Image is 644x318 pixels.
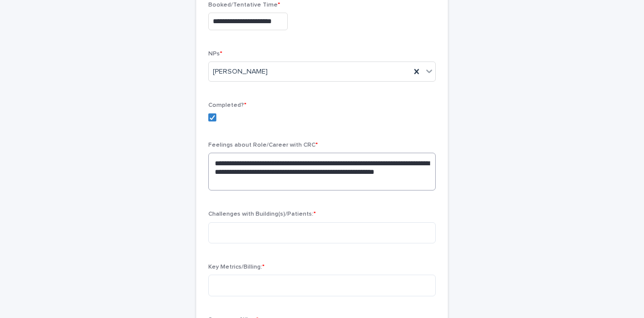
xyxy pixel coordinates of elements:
span: Completed? [208,102,247,108]
span: Feelings about Role/Career with CRC [208,142,318,148]
span: NPs [208,51,222,57]
span: Booked/Tentative Time [208,2,280,8]
span: Key Metrics/Billing: [208,264,265,270]
span: [PERSON_NAME] [213,67,268,77]
span: Challenges with Building(s)/Patients: [208,211,316,217]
